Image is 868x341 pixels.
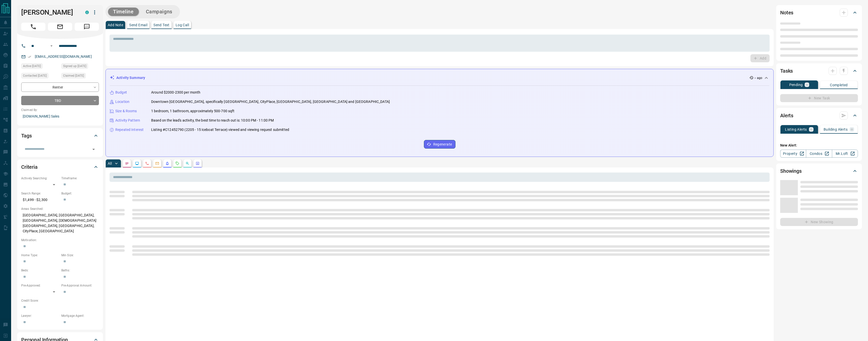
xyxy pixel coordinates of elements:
div: Showings [780,165,858,177]
p: Listing #C12452790 (2205 - 15 Iceboat Terrace) viewed and viewing request submitted [151,127,289,132]
h2: Alerts [780,111,793,120]
button: Open [48,43,55,49]
p: 1 bedroom, 1 bathroom, approximately 500-700 sqft [151,108,234,114]
span: Claimed [DATE] [63,73,84,78]
button: Campaigns [141,8,177,16]
h2: Tasks [780,67,793,75]
div: Criteria [21,161,99,173]
h2: Tags [21,132,32,140]
p: Location [115,99,129,104]
p: Baths: [61,268,99,273]
p: Search Range: [21,191,59,196]
p: Lawyer: [21,314,59,318]
svg: Listing Alerts [165,161,169,165]
p: Pre-Approved: [21,283,59,288]
span: Active [DATE] [23,64,41,69]
svg: Opportunities [185,161,189,165]
p: Activity Summary [116,75,145,80]
p: -- ago [754,76,762,80]
svg: Notes [125,161,129,165]
div: Mon Oct 13 2025 [21,63,59,70]
p: Completed [830,83,848,87]
button: Regenerate [424,140,455,149]
h2: Showings [780,167,802,175]
p: Send Email [129,23,147,27]
p: Mortgage Agent: [61,314,99,318]
p: Log Call [176,23,189,27]
p: $1,499 - $2,300 [21,196,59,204]
div: condos.ca [85,11,89,14]
div: Tags [21,130,99,142]
span: Email [48,23,72,31]
p: [GEOGRAPHIC_DATA], [GEOGRAPHIC_DATA], [GEOGRAPHIC_DATA], [DEMOGRAPHIC_DATA][GEOGRAPHIC_DATA], [GE... [21,211,99,235]
svg: Emails [155,161,159,165]
span: Contacted [DATE] [23,73,47,78]
button: Timeline [108,8,139,16]
div: Tue Jul 21 2020 [61,63,99,70]
p: Areas Searched: [21,207,99,211]
div: Wed Jul 24 2024 [61,73,99,80]
p: Add Note [108,23,123,27]
p: Timeframe: [61,176,99,181]
a: Property [780,150,806,158]
div: Tasks [780,65,858,77]
div: Sun Aug 09 2020 [21,73,59,80]
svg: Requests [175,161,179,165]
p: Listing Alerts [785,128,807,131]
p: Based on the lead's activity, the best time to reach out is: 10:00 PM - 11:00 PM [151,118,274,123]
p: Budget: [61,191,99,196]
p: Home Type: [21,253,59,258]
h2: Notes [780,9,793,17]
p: Beds: [21,268,59,273]
p: Pending [789,83,803,87]
p: Actively Searching: [21,176,59,181]
p: Building Alerts [824,128,848,131]
a: [EMAIL_ADDRESS][DOMAIN_NAME] [35,54,92,59]
a: Condos [806,150,832,158]
p: [DOMAIN_NAME] Sales [21,112,99,121]
svg: Email Verified [28,55,31,59]
svg: Lead Browsing Activity [135,161,139,165]
h1: [PERSON_NAME] [21,8,78,16]
p: New Alert: [780,143,858,148]
div: Alerts [780,109,858,122]
div: Renter [21,82,99,92]
h2: Criteria [21,163,38,171]
div: Notes [780,7,858,19]
p: Size & Rooms [115,108,137,114]
p: Send Text [153,23,170,27]
div: Activity Summary-- ago [110,73,769,82]
span: Message [75,23,99,31]
p: All [108,162,112,165]
p: Activity Pattern [115,118,140,123]
p: Pre-Approval Amount: [61,283,99,288]
a: Mr.Loft [832,150,858,158]
svg: Agent Actions [196,161,200,165]
p: Motivation: [21,238,99,242]
p: Around $2000-2300 per month [151,90,201,95]
p: Budget [115,90,127,95]
span: Call [21,23,45,31]
p: Repeated Interest [115,127,144,132]
p: Credit Score: [21,298,99,303]
p: Claimed By: [21,108,99,112]
p: Downtown [GEOGRAPHIC_DATA], specifically [GEOGRAPHIC_DATA], CityPlace, [GEOGRAPHIC_DATA], [GEOGRA... [151,99,390,104]
p: Min Size: [61,253,99,258]
svg: Calls [145,161,149,165]
button: Open [90,146,97,153]
span: Signed up [DATE] [63,64,86,69]
div: TBD [21,96,99,105]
